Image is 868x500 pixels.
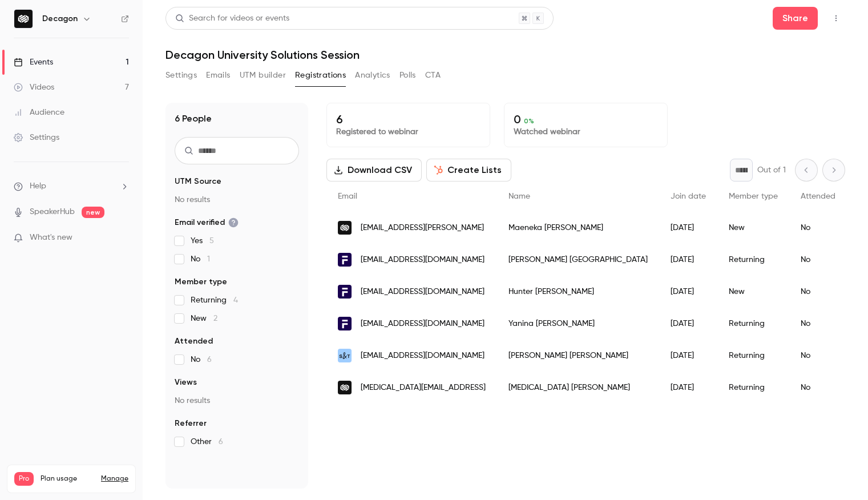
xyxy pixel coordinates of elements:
[361,350,485,362] span: [EMAIL_ADDRESS][DOMAIN_NAME]
[399,66,416,84] button: Polls
[497,244,659,276] div: [PERSON_NAME] [GEOGRAPHIC_DATA]
[659,308,717,340] div: [DATE]
[497,372,659,404] div: [MEDICAL_DATA] [PERSON_NAME]
[207,255,210,263] span: 1
[30,232,72,244] span: What's new
[14,57,53,68] div: Events
[336,126,481,138] p: Registered to webinar
[361,286,485,298] span: [EMAIL_ADDRESS][DOMAIN_NAME]
[191,295,238,306] span: Returning
[82,207,104,218] span: new
[717,244,789,276] div: Returning
[659,340,717,372] div: [DATE]
[326,159,422,182] button: Download CSV
[30,206,75,218] a: SpeakerHub
[14,180,129,192] li: help-dropdown-opener
[789,340,847,372] div: No
[175,336,213,347] span: Attended
[659,212,717,244] div: [DATE]
[789,244,847,276] div: No
[14,472,34,486] span: Pro
[773,7,818,30] button: Share
[14,107,64,118] div: Audience
[338,221,352,235] img: decagon.ai
[659,372,717,404] div: [DATE]
[41,474,94,483] span: Plan usage
[757,164,786,176] p: Out of 1
[14,10,33,28] img: Decagon
[209,237,214,245] span: 5
[165,48,845,62] h1: Decagon University Solutions Session
[524,117,534,125] span: 0 %
[206,66,230,84] button: Emails
[175,194,299,205] p: No results
[175,217,239,228] span: Email verified
[240,66,286,84] button: UTM builder
[789,212,847,244] div: No
[717,308,789,340] div: Returning
[801,192,835,200] span: Attended
[338,317,352,330] img: figure.com
[497,340,659,372] div: [PERSON_NAME] [PERSON_NAME]
[213,314,217,322] span: 2
[338,285,352,299] img: figure.com
[175,176,221,187] span: UTM Source
[336,112,481,126] p: 6
[361,222,484,234] span: [EMAIL_ADDRESS][PERSON_NAME]
[659,244,717,276] div: [DATE]
[338,349,352,362] img: spotandtango.com
[361,382,486,394] span: [MEDICAL_DATA][EMAIL_ADDRESS]
[175,276,227,288] span: Member type
[514,112,658,126] p: 0
[207,356,212,364] span: 6
[361,318,485,330] span: [EMAIL_ADDRESS][DOMAIN_NAME]
[514,126,658,138] p: Watched webinar
[175,395,299,406] p: No results
[338,381,352,394] img: decagon.ai
[508,192,530,200] span: Name
[717,340,789,372] div: Returning
[355,66,390,84] button: Analytics
[175,13,289,25] div: Search for videos or events
[175,112,212,126] h1: 6 People
[219,438,223,446] span: 6
[717,212,789,244] div: New
[42,13,78,25] h6: Decagon
[191,313,217,324] span: New
[14,82,54,93] div: Videos
[425,66,441,84] button: CTA
[729,192,778,200] span: Member type
[789,372,847,404] div: No
[175,418,207,429] span: Referrer
[191,354,212,365] span: No
[295,66,346,84] button: Registrations
[659,276,717,308] div: [DATE]
[175,377,197,388] span: Views
[115,233,129,243] iframe: Noticeable Trigger
[191,253,210,265] span: No
[165,66,197,84] button: Settings
[101,474,128,483] a: Manage
[191,235,214,247] span: Yes
[426,159,511,182] button: Create Lists
[789,308,847,340] div: No
[717,372,789,404] div: Returning
[789,276,847,308] div: No
[30,180,46,192] span: Help
[497,308,659,340] div: Yanina [PERSON_NAME]
[338,253,352,267] img: figure.com
[175,176,299,447] section: facet-groups
[233,296,238,304] span: 4
[497,276,659,308] div: Hunter [PERSON_NAME]
[497,212,659,244] div: Maeneka [PERSON_NAME]
[671,192,706,200] span: Join date
[717,276,789,308] div: New
[338,192,357,200] span: Email
[361,254,485,266] span: [EMAIL_ADDRESS][DOMAIN_NAME]
[14,132,59,143] div: Settings
[191,436,223,447] span: Other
